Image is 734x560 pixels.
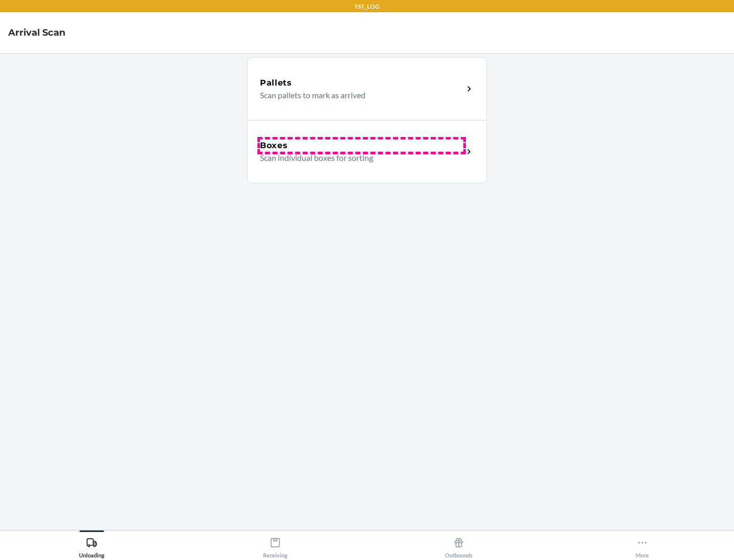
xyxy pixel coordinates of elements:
[183,530,367,558] button: Receiving
[354,2,380,11] p: TST_LOG
[260,77,292,89] h5: Pallets
[550,530,734,558] button: More
[260,152,455,164] p: Scan individual boxes for sorting
[445,533,473,558] div: Outbounds
[260,139,288,152] h5: Boxes
[367,530,550,558] button: Outbounds
[79,533,104,558] div: Unloading
[247,57,487,120] a: PalletsScan pallets to mark as arrived
[247,120,487,183] a: BoxesScan individual boxes for sorting
[636,533,649,558] div: More
[260,89,455,101] p: Scan pallets to mark as arrived
[8,26,65,39] h4: Arrival Scan
[263,533,287,558] div: Receiving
